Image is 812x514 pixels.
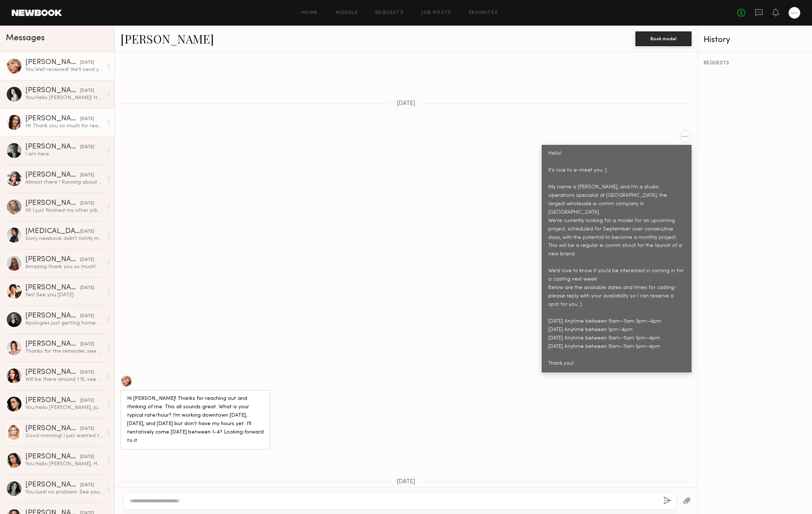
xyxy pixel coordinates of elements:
div: Hi! I just finished my other job early, is it ok if I come now? [25,207,103,214]
div: You: Hello [PERSON_NAME], Just checking in to see if you’re on your way to the casting or if you ... [25,404,103,411]
div: [DATE] [80,397,94,404]
div: [PERSON_NAME] [25,284,80,292]
div: [PERSON_NAME] [25,453,80,461]
div: Hi! Thank you so much for reaching out, as of now I’m only available on the weekends but I will c... [25,123,103,130]
a: Models [335,11,358,15]
div: [DATE] [80,172,94,179]
div: Almost there ! Running about 5 behind! Sorry about that! Traffic was baaad [25,179,103,186]
div: Hello! It’s nice to e-meet you :) My name is [PERSON_NAME], and I’m a studio operations specialis... [548,150,685,368]
div: Will be there around 1:15, see you soon! [25,376,103,383]
div: [PERSON_NAME] [25,87,80,94]
div: [PERSON_NAME] [25,143,80,151]
div: History [704,36,806,44]
span: [DATE] [397,101,415,107]
a: Favorites [469,11,498,15]
div: [PERSON_NAME] [25,341,80,348]
div: [DATE] [80,256,94,263]
div: Good morning! I just wanted to give you a heads up that I got stuck on the freeway for about 25 m... [25,432,103,439]
div: [PERSON_NAME] [25,369,80,376]
div: [PERSON_NAME] [25,256,80,263]
div: Thanks for the reminder, see you then! [25,348,103,355]
div: [PERSON_NAME] [25,172,80,179]
a: Requests [375,11,404,15]
div: [DATE] [80,425,94,432]
div: I am here [25,151,103,158]
div: [PERSON_NAME] [25,481,80,489]
div: [MEDICAL_DATA][PERSON_NAME] [25,228,80,235]
div: You: Hello [PERSON_NAME], Hope everything is ok with you! Do you want to reschedule your casting? [25,461,103,468]
div: You: Well received! We’ll send you the information once we’ve finalized the shooting details. Tha... [25,66,103,73]
div: You: Hello [PERSON_NAME]! Hope you're doing well and thank you for following up. I just wanted to... [25,94,103,101]
div: Hi [PERSON_NAME]! Thanks for reaching out and thinking of me. This all sounds great. What is your... [127,395,264,445]
div: REQUESTS [704,61,806,66]
div: [DATE] [80,144,94,151]
div: [DATE] [80,369,94,376]
div: Apologies just getting home and seeing this. I should be able to get there by 11am and can let yo... [25,320,103,327]
div: [DATE] [80,285,94,292]
div: You: sure! no problem. See you later :) [25,489,103,496]
div: [PERSON_NAME] [25,312,80,320]
div: [PERSON_NAME] [25,59,80,66]
div: Amazing thank you so much! [25,263,103,270]
div: [DATE] [80,482,94,489]
button: Book model [635,31,692,46]
div: [DATE] [80,341,94,348]
div: [DATE] [80,454,94,461]
div: [PERSON_NAME] [25,200,80,207]
a: Home [301,11,318,15]
span: Messages [6,34,45,42]
div: Yes! See you [DATE] [25,292,103,299]
div: [DATE] [80,228,94,235]
div: [DATE] [80,87,94,94]
div: [PERSON_NAME] [25,397,80,404]
div: [PERSON_NAME] [25,115,80,123]
div: [DATE] [80,59,94,66]
div: [DATE] [80,200,94,207]
a: [PERSON_NAME] [120,31,214,46]
span: [DATE] [397,479,415,485]
a: Book model [635,35,692,41]
div: [DATE] [80,116,94,123]
a: Job Posts [421,11,452,15]
div: [DATE] [80,313,94,320]
div: [PERSON_NAME] [25,425,80,432]
div: Sorry newbook didn’t notify me you responded I’ll be there in 45 [25,235,103,242]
